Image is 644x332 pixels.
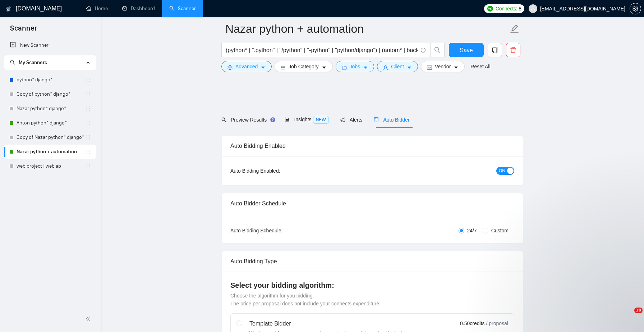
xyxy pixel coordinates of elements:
[285,117,328,122] span: Insights
[530,6,535,11] span: user
[86,5,108,12] a: homeHome
[374,117,409,123] span: Auto Bidder
[391,63,404,71] span: Client
[270,117,276,123] div: Tooltip anchor
[4,73,96,87] li: python* django*
[85,91,91,97] span: holder
[460,319,484,327] span: 0.50 credits
[363,65,368,70] span: caret-down
[4,145,96,159] li: Nazar python + automation
[486,320,508,327] span: / proposal
[470,63,490,71] a: Reset All
[235,63,258,71] span: Advanced
[350,63,360,71] span: Jobs
[4,116,96,130] li: Anton python* django*
[383,65,388,70] span: user
[281,65,286,70] span: bars
[17,101,85,116] a: Nazar python* django*
[10,38,90,53] a: New Scanner
[427,65,432,70] span: idcard
[336,61,374,72] button: folderJobscaret-down
[499,167,505,175] span: ON
[85,106,91,112] span: holder
[377,61,418,72] button: userClientcaret-down
[342,65,347,70] span: folder
[4,130,96,145] li: Copy of Nazar python* django*
[464,227,480,235] span: 24/7
[221,61,272,72] button: settingAdvancedcaret-down
[407,65,412,70] span: caret-down
[454,65,459,70] span: caret-down
[85,135,91,140] span: holder
[230,167,325,175] div: Auto Bidding Enabled:
[86,315,93,322] span: double-left
[230,251,514,272] div: Auto Bidding Type
[421,48,425,53] span: info-circle
[230,136,514,156] div: Auto Bidding Enabled
[230,193,514,214] div: Auto Bidder Schedule
[122,5,155,12] a: dashboardDashboard
[17,73,85,87] a: python* django*
[225,20,509,38] input: Scanner name...
[496,5,517,13] span: Connects:
[488,47,502,53] span: copy
[421,61,465,72] button: idcardVendorcaret-down
[85,163,91,169] span: holder
[510,24,519,33] span: edit
[230,227,325,235] div: Auto Bidding Schedule:
[85,149,91,155] span: holder
[289,63,318,71] span: Job Category
[285,117,290,122] span: area-chart
[435,63,451,71] span: Vendor
[85,120,91,126] span: holder
[4,38,96,53] li: New Scanner
[340,117,345,122] span: notification
[17,116,85,130] a: Anton python* django*
[630,3,641,14] button: setting
[4,159,96,173] li: web project | web ap
[221,117,273,123] span: Preview Results
[4,87,96,101] li: Copy of python* django*
[261,65,266,70] span: caret-down
[17,145,85,159] a: Nazar python + automation
[10,60,15,65] span: search
[85,77,91,83] span: holder
[17,87,85,101] a: Copy of python* django*
[634,308,643,313] span: 10
[169,5,196,12] a: searchScanner
[19,59,47,65] span: My Scanners
[460,46,473,55] span: Save
[322,65,327,70] span: caret-down
[17,159,85,173] a: web project | web ap
[506,47,520,53] span: delete
[4,23,43,38] span: Scanner
[487,6,493,12] img: upwork-logo.png
[10,59,47,65] span: My Scanners
[249,319,416,328] div: Template Bidder
[275,61,332,72] button: barsJob Categorycaret-down
[431,47,444,53] span: search
[313,116,329,124] span: NEW
[630,6,641,12] a: setting
[226,46,418,55] input: Search Freelance Jobs...
[340,117,363,123] span: Alerts
[506,43,520,57] button: delete
[519,5,521,13] span: 8
[4,101,96,116] li: Nazar python* django*
[488,43,502,57] button: copy
[6,3,11,15] img: logo
[230,293,381,306] span: Choose the algorithm for you bidding. The price per proposal does not include your connects expen...
[620,308,637,325] iframe: Intercom live chat
[449,43,484,57] button: Save
[374,117,379,122] span: robot
[221,117,226,122] span: search
[17,130,85,145] a: Copy of Nazar python* django*
[227,65,233,70] span: setting
[430,43,445,57] button: search
[230,280,514,290] h4: Select your bidding algorithm:
[488,227,511,235] span: Custom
